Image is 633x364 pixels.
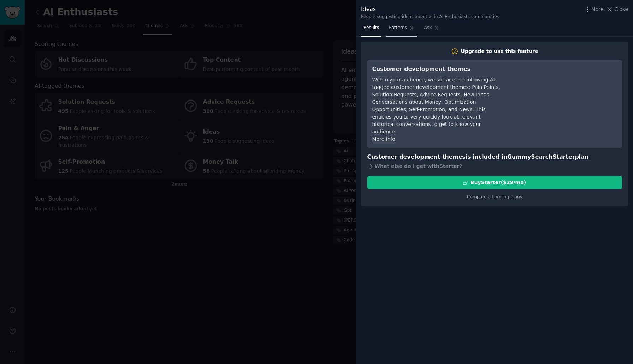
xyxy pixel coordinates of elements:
span: GummySearch Starter [507,153,575,160]
div: Buy Starter ($ 29 /mo ) [471,179,526,186]
div: Within your audience, we surface the following AI-tagged customer development themes: Pain Points... [372,76,501,135]
button: BuyStarter($29/mo) [367,176,622,189]
span: Close [615,6,628,13]
span: More [591,6,604,13]
a: Patterns [386,22,416,37]
a: Compare all pricing plans [467,194,522,199]
h3: Customer development themes [372,65,501,74]
a: More info [372,136,395,142]
span: Ask [424,25,432,31]
button: More [584,6,604,13]
div: Upgrade to use this feature [461,48,538,55]
iframe: YouTube video player [511,65,617,118]
button: Close [606,6,628,13]
span: Patterns [389,25,407,31]
div: What else do I get with Starter ? [367,161,622,171]
div: Ideas [361,5,499,14]
span: Results [363,25,379,31]
a: Results [361,22,381,37]
a: Ask [422,22,442,37]
h3: Customer development themes is included in plan [367,153,622,162]
div: People suggesting ideas about ai in AI Enthusiasts communities [361,14,499,20]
